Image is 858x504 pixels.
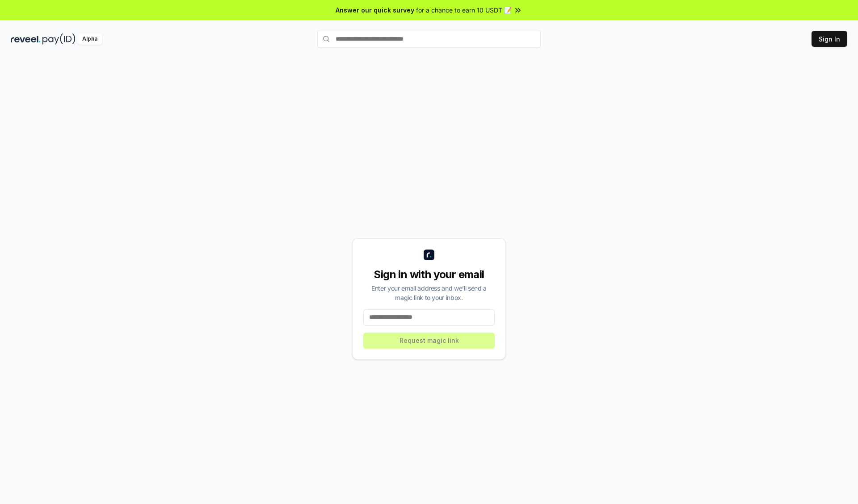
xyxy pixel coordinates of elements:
div: Alpha [77,33,102,45]
button: Sign In [812,31,847,47]
img: logo_small [424,250,434,260]
img: reveel_dark [11,33,41,45]
span: Answer our quick survey [336,5,414,15]
span: for a chance to earn 10 USDT 📝 [416,5,512,15]
div: Sign in with your email [363,267,495,282]
img: pay_id [42,33,76,45]
div: Enter your email address and we’ll send a magic link to your inbox. [363,283,495,302]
